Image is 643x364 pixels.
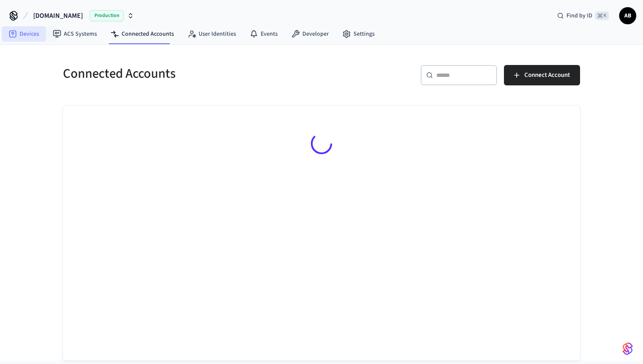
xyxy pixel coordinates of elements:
[550,8,616,23] div: Find by ID⌘ K
[90,10,124,21] span: Production
[595,11,609,20] span: ⌘ K
[619,7,636,24] button: AB
[104,26,181,42] a: Connected Accounts
[285,26,336,42] a: Developer
[63,65,316,82] h5: Connected Accounts
[524,70,570,81] span: Connect Account
[33,11,83,21] span: [DOMAIN_NAME]
[181,26,243,42] a: User Identities
[2,26,46,42] a: Devices
[46,26,104,42] a: ACS Systems
[623,342,633,356] img: SeamLogoGradient.69752ec5.svg
[243,26,285,42] a: Events
[336,26,381,42] a: Settings
[566,11,592,20] span: Find by ID
[504,65,580,85] button: Connect Account
[620,8,635,23] span: AB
